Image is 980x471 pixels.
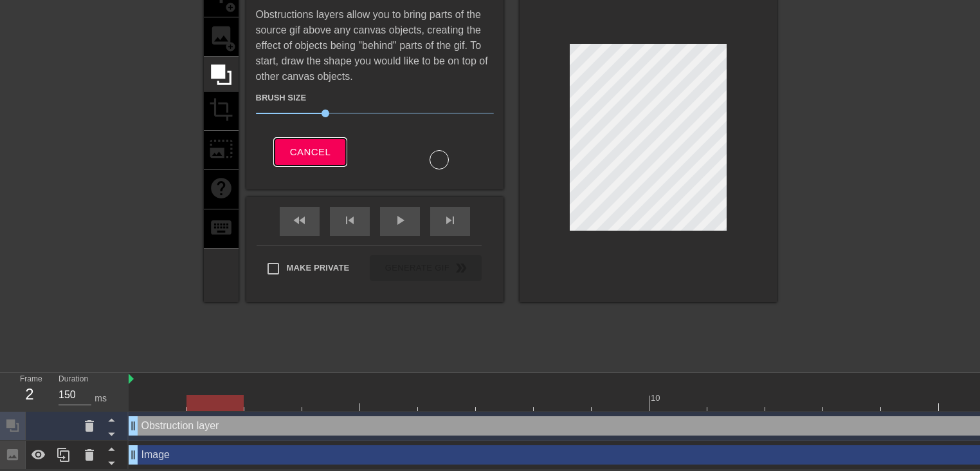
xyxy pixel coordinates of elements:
label: Brush Size [256,91,307,104]
button: Cancel [275,139,346,166]
label: Duration [59,376,88,383]
span: skip_next [442,213,458,228]
div: 2 [20,383,39,406]
div: 10 [651,392,662,405]
span: play_arrow [392,213,408,228]
span: fast_rewind [292,213,307,228]
span: drag_handle [127,419,140,432]
span: drag_handle [127,448,140,461]
div: Obstructions layers allow you to bring parts of the source gif above any canvas objects, creating... [256,7,494,169]
span: Make Private [287,262,350,274]
div: ms [95,392,107,405]
div: Frame [10,373,49,410]
span: Cancel [290,144,331,160]
span: skip_previous [342,213,358,228]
